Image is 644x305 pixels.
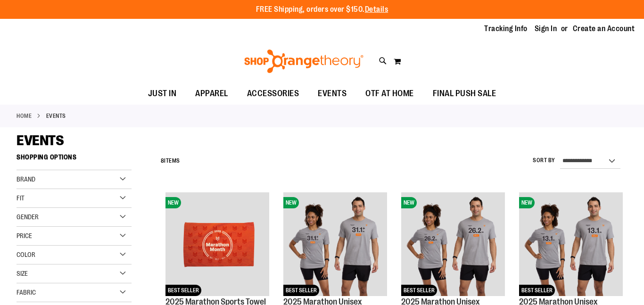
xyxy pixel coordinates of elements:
[46,112,66,120] strong: EVENTS
[17,289,36,296] span: Fabric
[17,175,35,183] span: Brand
[356,83,423,105] a: OTF AT HOME
[283,192,387,296] img: 2025 Marathon Unisex Distance Tee 31.1
[17,213,39,221] span: Gender
[165,285,201,296] span: BEST SELLER
[519,192,623,297] a: 2025 Marathon Unisex Distance Tee 13.1NEWBEST SELLER
[308,83,356,104] a: EVENTS
[161,154,180,168] h2: Items
[195,83,228,104] span: APPAREL
[256,4,388,15] p: FREE Shipping, orders over $150.
[283,197,299,208] span: NEW
[161,157,165,164] span: 8
[401,192,505,297] a: 2025 Marathon Unisex Distance Tee 26.2NEWBEST SELLER
[17,112,32,120] a: Home
[365,83,414,104] span: OTF AT HOME
[519,197,535,208] span: NEW
[573,24,635,34] a: Create an Account
[401,285,437,296] span: BEST SELLER
[165,192,269,296] img: 2025 Marathon Sports Towel
[283,285,319,296] span: BEST SELLER
[17,149,132,170] strong: Shopping Options
[243,49,365,73] img: Shop Orangetheory
[238,83,309,105] a: ACCESSORIES
[165,192,269,297] a: 2025 Marathon Sports TowelNEWBEST SELLER
[533,157,555,165] label: Sort By
[519,192,623,296] img: 2025 Marathon Unisex Distance Tee 13.1
[365,5,388,14] a: Details
[423,83,506,105] a: FINAL PUSH SALE
[17,132,64,148] span: EVENTS
[318,83,347,104] span: EVENTS
[283,192,387,297] a: 2025 Marathon Unisex Distance Tee 31.1NEWBEST SELLER
[17,270,28,277] span: Size
[17,251,35,258] span: Color
[401,197,417,208] span: NEW
[535,24,557,34] a: Sign In
[433,83,496,104] span: FINAL PUSH SALE
[186,83,238,105] a: APPAREL
[148,83,177,104] span: JUST IN
[519,285,555,296] span: BEST SELLER
[17,232,32,239] span: Price
[401,192,505,296] img: 2025 Marathon Unisex Distance Tee 26.2
[484,24,528,34] a: Tracking Info
[17,194,25,202] span: Fit
[165,197,181,208] span: NEW
[247,83,299,104] span: ACCESSORIES
[139,83,186,105] a: JUST IN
